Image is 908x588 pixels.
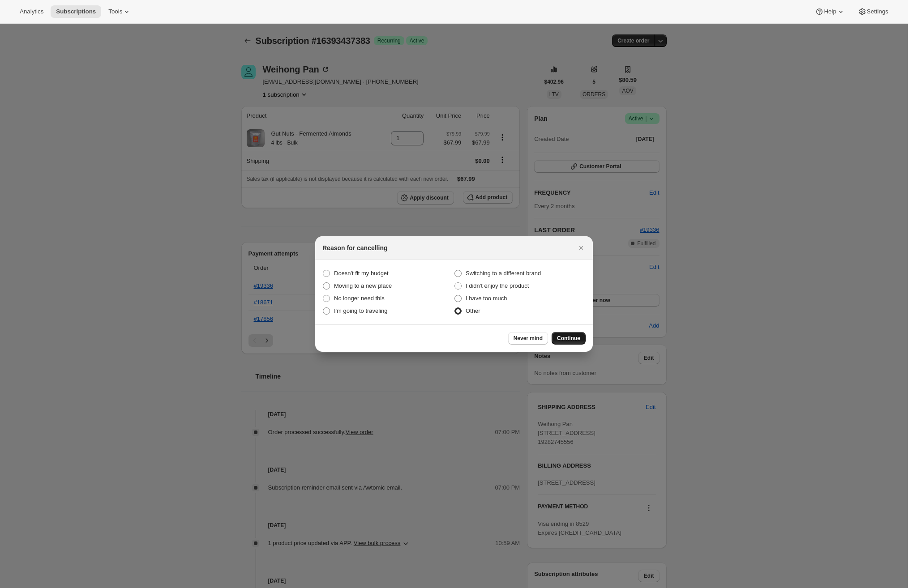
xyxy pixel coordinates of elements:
[514,335,543,342] span: Never mind
[334,270,389,277] span: Doesn't fit my budget
[867,8,888,15] span: Settings
[14,5,49,18] button: Analytics
[322,243,387,252] h2: Reason for cancelling
[575,242,587,254] button: Close
[56,8,96,15] span: Subscriptions
[809,5,850,18] button: Help
[852,5,894,18] button: Settings
[466,307,480,314] span: Other
[552,332,586,345] button: Continue
[334,307,388,314] span: I'm going to traveling
[51,5,101,18] button: Subscriptions
[508,332,548,345] button: Never mind
[557,335,580,342] span: Continue
[466,295,507,302] span: I have too much
[108,8,122,15] span: Tools
[334,295,385,302] span: No longer need this
[824,8,836,15] span: Help
[466,282,529,289] span: I didn't enjoy the product
[20,8,43,15] span: Analytics
[103,5,137,18] button: Tools
[334,282,392,289] span: Moving to a new place
[466,270,541,277] span: Switching to a different brand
